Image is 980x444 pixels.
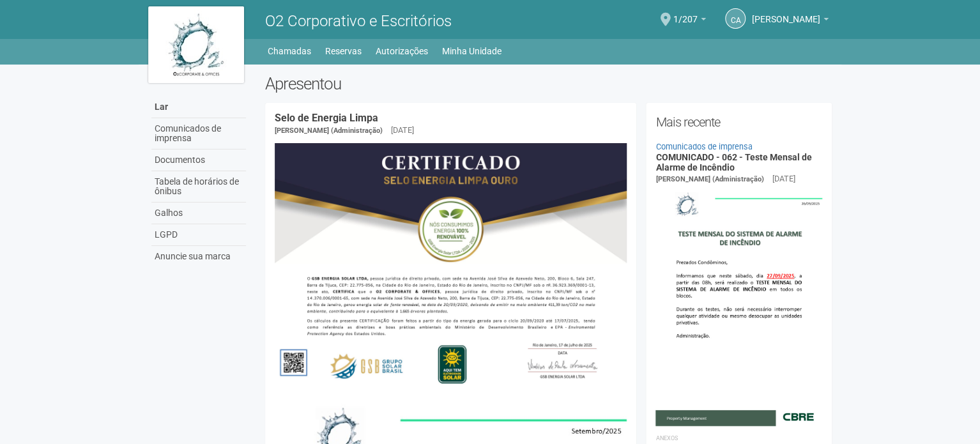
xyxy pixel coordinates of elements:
[673,2,698,24] span: 1/207
[376,46,428,56] font: Autorizações
[268,42,311,60] a: Chamadas
[151,224,246,246] a: LGPD
[151,246,246,267] a: Anuncie sua marca
[151,203,246,224] a: Galhos
[155,208,183,218] font: Galhos
[655,152,811,172] a: COMUNICADO - 062 - Teste Mensal de Alarme de Incêndio
[442,46,501,56] font: Minha Unidade
[155,251,231,261] font: Anuncie sua marca
[655,185,822,425] img: COMUNICADO%20-%20062%20-%20Teste%20Mensal%20do%20Alarme%20de%20Inc%C3%AAndio.jpg
[325,46,362,56] font: Reservas
[376,42,428,60] a: Autorizações
[275,126,383,135] font: [PERSON_NAME] (Administração)
[275,143,627,392] img: COMUNICADO%20-%20054%20-%20Selo%20de%20Energia%20Limpa%20-%20P%C3%A1g.%202.jpg
[752,16,829,26] a: [PERSON_NAME]
[655,435,677,441] font: Anexos
[325,42,362,60] a: Reservas
[730,16,740,25] font: CA
[752,14,820,24] font: [PERSON_NAME]
[275,112,378,124] a: Selo de Energia Limpa
[725,8,746,29] a: CA
[265,74,341,93] font: Apresentou
[268,46,311,56] font: Chamadas
[391,125,414,135] font: [DATE]
[673,14,698,24] font: 1/207
[148,6,244,83] img: logo.jpg
[655,142,752,151] a: Comunicados de imprensa
[752,2,820,24] span: Andréa Cunha
[151,96,246,118] a: Lar
[265,12,451,30] font: O2 Corporativo e Escritórios
[155,102,168,112] font: Lar
[151,118,246,149] a: Comunicados de imprensa
[155,155,205,165] font: Documentos
[155,176,239,196] font: Tabela de horários de ônibus
[442,42,501,60] a: Minha Unidade
[151,149,246,171] a: Documentos
[673,16,706,26] a: 1/207
[151,171,246,203] a: Tabela de horários de ônibus
[655,114,719,130] font: Mais recente
[155,123,221,143] font: Comunicados de imprensa
[655,175,763,183] font: [PERSON_NAME] (Administração)
[772,174,795,183] font: [DATE]
[155,229,178,240] font: LGPD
